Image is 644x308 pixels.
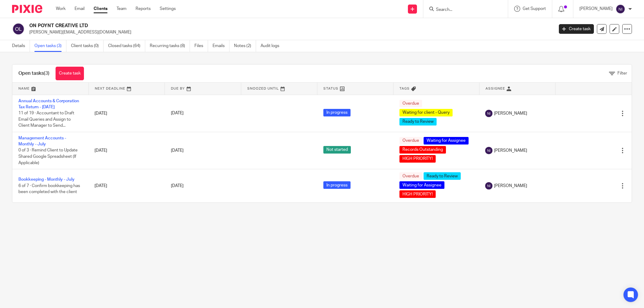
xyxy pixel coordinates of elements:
span: HIGH PRIORITY! [399,190,436,198]
a: Annual Accounts & Corporation Tax Return - [DATE] [18,99,79,109]
span: HIGH PRIORITY! [399,155,436,163]
span: [PERSON_NAME] [494,183,527,189]
span: Overdue [399,137,422,144]
a: Recurring tasks (8) [150,40,190,52]
td: [DATE] [88,169,165,203]
span: In progress [323,109,351,116]
img: svg%3E [485,182,492,189]
span: Status [323,87,338,90]
img: svg%3E [616,4,625,14]
span: 11 of 19 · Accountant to Draft Email Queries and Assign to Client Manager to Send... [18,111,74,128]
a: Create task [559,24,594,34]
span: Waiting for Assignee [424,137,469,144]
span: Tags [399,87,410,90]
a: Files [194,40,208,52]
span: In progress [323,181,351,189]
span: Overdue [399,100,422,107]
a: Reports [136,6,151,12]
a: Details [12,40,30,52]
a: Notes (2) [234,40,256,52]
span: [DATE] [171,148,184,153]
img: svg%3E [12,23,25,35]
a: Emails [213,40,229,52]
img: svg%3E [485,110,492,117]
span: [PERSON_NAME] [494,110,527,116]
span: 0 of 3 · Remind Client to Update Shared Google Spreadsheet (If Applicable) [18,148,78,165]
a: Work [56,6,66,12]
a: Audit logs [261,40,284,52]
span: Ready to Review [399,118,437,125]
span: Not started [323,146,351,154]
p: [PERSON_NAME] [579,6,613,12]
a: Closed tasks (64) [108,40,145,52]
span: [PERSON_NAME] [494,148,527,154]
span: Waiting for Assignee [399,181,444,189]
img: Pixie [12,5,42,13]
h1: Open tasks [18,70,50,77]
a: Team [117,6,127,12]
span: [DATE] [171,111,184,116]
img: svg%3E [485,147,492,154]
span: 6 of 7 · Confirm bookkeeping has been completed with the client [18,184,80,194]
span: [DATE] [171,184,184,188]
input: Search [435,7,490,13]
a: Open tasks (3) [34,40,66,52]
span: Snoozed Until [247,87,279,90]
a: Management Accounts - Monthly - July [18,136,66,146]
a: Create task [56,67,84,80]
td: [DATE] [88,132,165,169]
a: Client tasks (0) [71,40,104,52]
span: Waiting for client - Query [399,109,453,116]
a: Clients [94,6,107,12]
a: Bookkeeping - Monthly - July [18,177,75,182]
span: Overdue [399,172,422,180]
span: Filter [617,71,627,75]
td: [DATE] [88,95,165,132]
span: Get Support [523,7,546,11]
a: Settings [160,6,176,12]
p: [PERSON_NAME][EMAIL_ADDRESS][DOMAIN_NAME] [29,29,550,35]
span: Records Outstanding [399,146,446,154]
span: Ready to Review [424,172,461,180]
a: Email [75,6,85,12]
span: (3) [44,71,50,76]
h2: ON POYNT CREATIVE LTD [29,23,446,29]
